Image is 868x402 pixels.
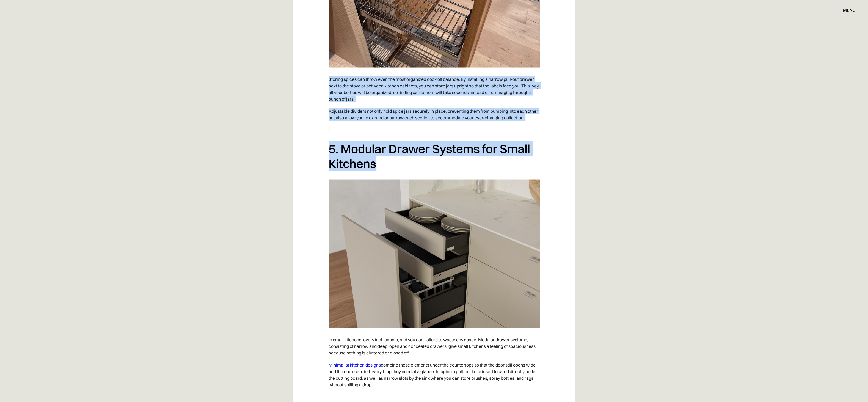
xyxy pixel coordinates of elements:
div: menu [837,5,856,15]
a: Minimalist kitchen designs [329,362,381,368]
p: In small kitchens, every inch counts, and you can't afford to waste any space. Modular drawer sys... [329,334,540,359]
p: Storing spices can throw even the most organized cook off balance. By installing a narrow pull-ou... [329,73,540,105]
p: combine these elements under the countertops so that the door still opens wide and the cook can f... [329,359,540,391]
a: home [404,7,464,14]
p: ‍ [329,124,540,136]
div: menu [843,8,856,12]
h2: 5. Modular Drawer Systems for Small Kitchens [329,141,540,171]
p: Adjustable dividers not only hold spice jars securely in place, preventing them from bumping into... [329,105,540,124]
